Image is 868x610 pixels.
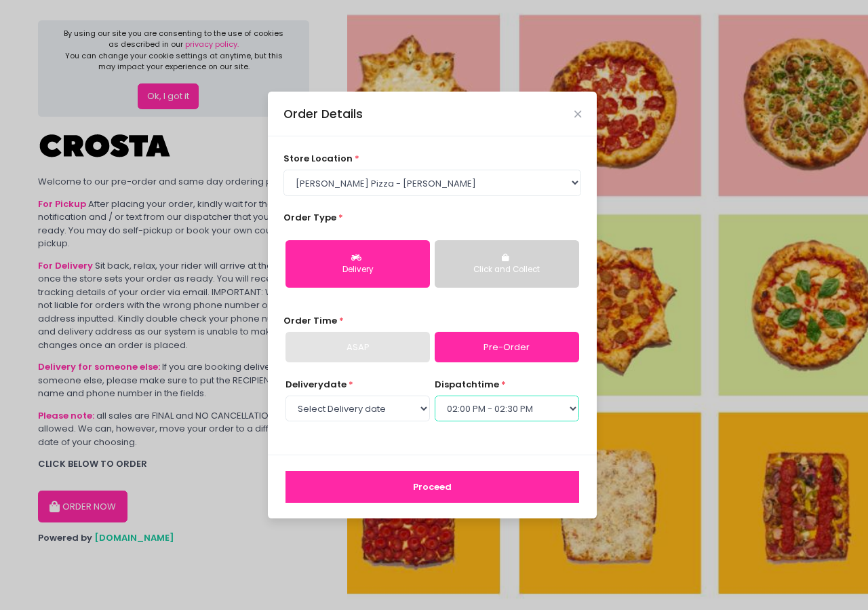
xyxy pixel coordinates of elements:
span: Order Time [283,314,337,327]
div: Delivery [295,264,420,276]
button: Proceed [285,471,579,503]
button: Delivery [285,240,430,288]
button: Close [574,111,581,117]
button: Click and Collect [435,240,579,288]
span: Delivery date [285,378,347,391]
span: dispatch time [435,378,499,391]
div: Click and Collect [444,264,570,276]
span: Order Type [283,211,336,224]
a: Pre-Order [435,332,579,363]
span: store location [283,152,353,165]
div: Order Details [283,105,363,123]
